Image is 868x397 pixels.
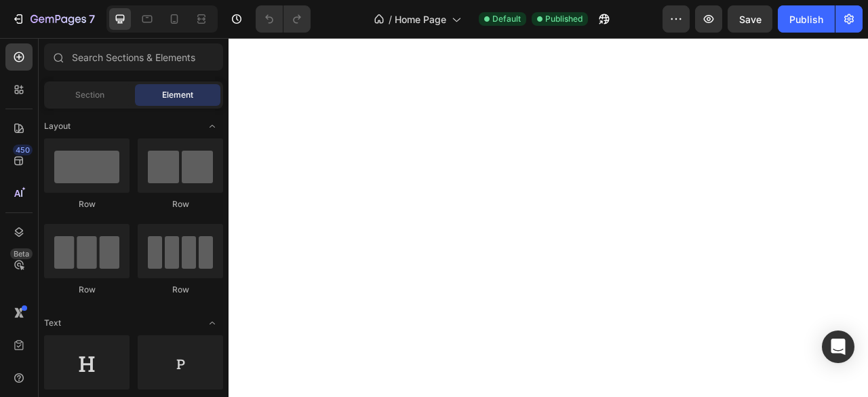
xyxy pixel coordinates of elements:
span: Layout [44,120,71,132]
span: Home Page [395,12,446,26]
span: Toggle open [201,312,223,334]
span: Element [162,89,193,101]
span: Section [75,89,104,101]
span: Text [44,317,61,329]
div: Beta [10,248,33,259]
span: Published [545,13,583,25]
p: 7 [89,11,95,27]
span: Save [739,14,762,25]
span: Toggle open [201,115,223,137]
div: Undo/Redo [256,5,311,33]
span: / [389,12,392,26]
div: 450 [13,145,33,155]
button: 7 [5,5,101,33]
button: Publish [778,5,835,33]
div: Row [44,198,130,210]
input: Search Sections & Elements [44,43,223,71]
iframe: Design area [229,38,868,397]
span: Default [492,13,521,25]
button: Save [728,5,772,33]
div: Row [138,284,223,296]
div: Row [44,284,130,296]
div: Open Intercom Messenger [822,330,854,363]
div: Publish [789,12,823,26]
div: Row [138,198,223,210]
